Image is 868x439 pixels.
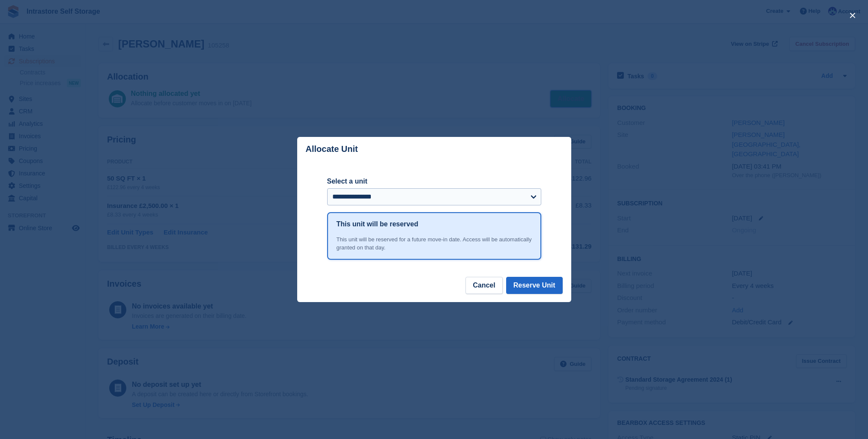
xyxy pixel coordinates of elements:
label: Select a unit [327,176,541,187]
h1: This unit will be reserved [337,219,418,229]
button: close [846,9,859,22]
button: Cancel [465,277,502,294]
button: Reserve Unit [506,277,563,294]
div: This unit will be reserved for a future move-in date. Access will be automatically granted on tha... [337,235,532,252]
p: Allocate Unit [306,144,358,154]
